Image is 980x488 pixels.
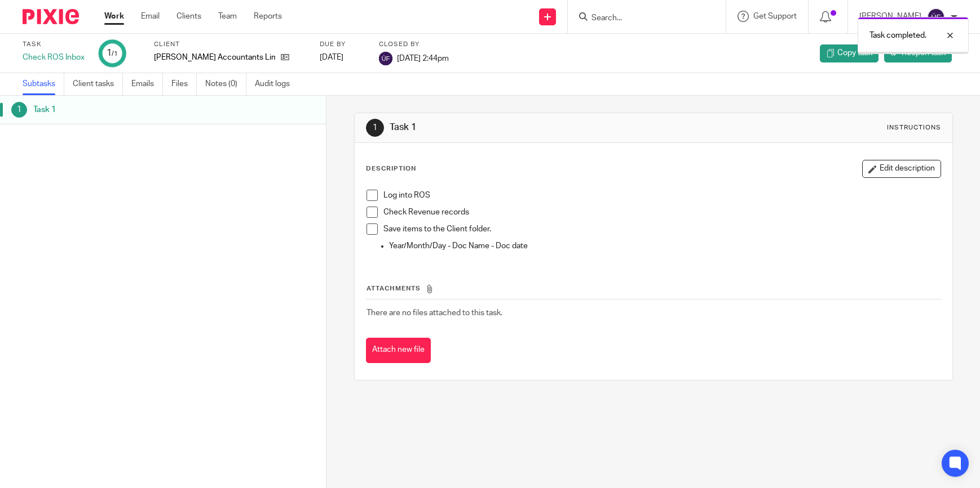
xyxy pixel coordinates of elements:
label: Closed by [379,40,449,49]
a: Work [104,11,124,22]
a: Client tasks [73,73,123,95]
button: Edit description [862,160,941,178]
p: Task completed. [869,30,926,41]
a: Emails [131,73,163,95]
p: Year/Month/Day - Doc Name - Doc date [389,240,941,252]
p: Log into ROS [383,190,941,201]
div: Instructions [887,123,941,132]
div: 1 [366,119,384,137]
p: Save items to the Client folder. [383,223,941,235]
a: Team [218,11,237,22]
a: Notes (0) [205,73,246,95]
label: Due by [320,40,365,49]
h1: Task 1 [390,122,677,133]
p: [PERSON_NAME] Accountants Limited [154,52,275,63]
small: /1 [112,51,118,57]
button: Attach new file [366,338,431,363]
a: Clients [176,11,201,22]
label: Task [23,40,85,49]
img: svg%3E [927,8,945,26]
div: [DATE] [320,52,365,63]
span: Attachments [367,285,421,292]
label: Client [154,40,306,49]
div: Check ROS Inbox [23,52,85,63]
a: Email [141,11,160,22]
a: Subtasks [23,73,64,95]
div: 1 [107,47,118,60]
a: Reports [254,11,282,22]
img: Pixie [23,9,79,24]
h1: Task 1 [33,101,221,118]
div: 1 [11,102,27,118]
img: svg%3E [379,52,392,65]
a: Files [171,73,197,95]
span: There are no files attached to this task. [367,309,502,317]
span: [DATE] 2:44pm [397,54,449,62]
p: Description [366,164,416,173]
a: Audit logs [255,73,298,95]
p: Check Revenue records [383,207,941,218]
